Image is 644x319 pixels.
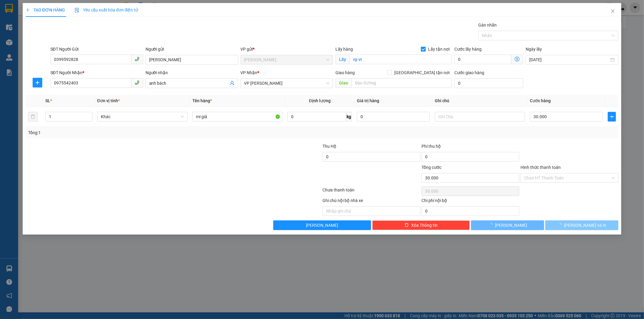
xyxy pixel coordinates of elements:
span: Tên hàng [192,98,212,103]
label: Gán nhãn [478,23,497,27]
span: close [610,9,615,14]
span: Giá trị hàng [357,98,379,103]
span: Giao hàng [335,70,355,75]
div: VP gửi [241,46,333,52]
span: phone [135,57,139,62]
img: icon [75,8,79,13]
div: Tổng: 1 [28,129,248,136]
input: Ngày lấy [529,56,609,63]
input: 0 [357,112,430,122]
input: Nhập ghi chú [322,206,420,216]
span: loading [488,223,495,227]
span: loading [557,223,564,227]
span: plus [33,80,42,85]
label: Cước lấy hàng [454,47,482,52]
button: delete [28,112,38,122]
span: SL [45,98,50,103]
div: SĐT Người Nhận [50,69,143,76]
span: Xóa Thông tin [411,222,437,229]
span: phone [135,80,139,85]
button: [PERSON_NAME] [273,220,371,230]
input: Dọc đường [351,78,452,88]
button: [PERSON_NAME] [471,220,544,230]
label: Ngày lấy [526,47,542,52]
input: Cước lấy hàng [454,55,511,64]
button: plus [33,78,42,87]
button: plus [608,112,616,122]
span: Tổng cước [421,165,441,170]
span: Lấy [335,55,349,64]
span: TẠO ĐƠN HÀNG [26,8,65,12]
span: Lấy tận nơi [426,46,452,52]
span: Lấy hàng [335,47,353,52]
th: Ghi chú [432,95,527,107]
span: [PERSON_NAME] và In [564,222,606,229]
div: Chi phí nội bộ [421,197,519,206]
span: Thu Hộ [322,144,336,149]
span: user-add [230,81,235,86]
span: plus [26,8,30,12]
button: Close [604,3,621,20]
label: Hình thức thanh toán [521,165,561,170]
div: Người nhận [146,69,238,76]
span: Cước hàng [530,98,551,103]
span: VP Nguyễn Quốc Trị [244,79,330,88]
input: Ghi Chú [435,112,525,122]
span: Yêu cầu xuất hóa đơn điện tử [75,8,138,12]
span: [GEOGRAPHIC_DATA] tận nơi [392,69,452,76]
button: [PERSON_NAME] và In [545,220,618,230]
span: [PERSON_NAME] [306,222,338,229]
span: Lý Nhân [244,55,330,64]
span: plus [608,114,616,119]
span: VP Nhận [241,70,258,75]
span: Giao [335,78,351,88]
span: dollar-circle [515,57,520,62]
span: Đơn vị tính [97,98,120,103]
span: [PERSON_NAME] [495,222,527,229]
button: deleteXóa Thông tin [372,220,470,230]
div: Phí thu hộ [421,143,519,152]
label: Cước giao hàng [454,70,484,75]
div: Người gửi [146,46,238,52]
span: kg [346,112,352,122]
div: Ghi chú nội bộ nhà xe [322,197,420,206]
span: delete [405,223,409,228]
input: Cước giao hàng [454,78,523,88]
input: Lấy tận nơi [349,55,452,64]
div: SĐT Người Gửi [50,46,143,52]
span: Khác [101,112,184,121]
span: Định lượng [309,98,331,103]
div: Chưa thanh toán [322,187,421,197]
input: VD: Bàn, Ghế [192,112,283,122]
